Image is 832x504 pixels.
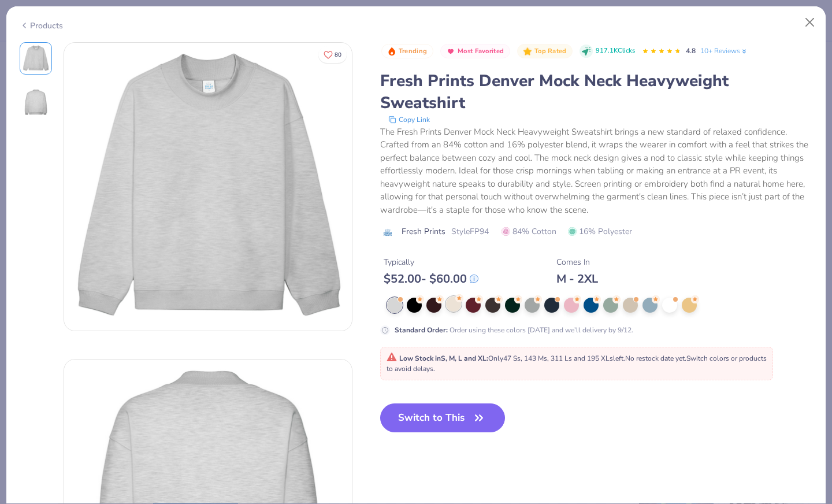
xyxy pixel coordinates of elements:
strong: Low Stock in S, M, L and XL : [399,354,488,363]
img: Back [22,88,50,116]
span: Trending [399,48,427,54]
span: No restock date yet. [625,354,686,363]
span: Style FP94 [451,225,489,238]
div: The Fresh Prints Denver Mock Neck Heavyweight Sweatshirt brings a new standard of relaxed confide... [380,125,813,217]
span: 84% Cotton [502,225,556,238]
span: Most Favorited [458,48,504,54]
button: Badge Button [440,44,510,59]
span: Only 47 Ss, 143 Ms, 311 Ls and 195 XLs left. Switch colors or products to avoid delays. [387,354,767,373]
button: Close [799,12,821,34]
img: Front [22,45,50,72]
span: 16% Polyester [568,225,632,238]
div: Comes In [556,256,598,268]
span: Fresh Prints [402,225,445,238]
div: Products [20,20,63,32]
a: 10+ Reviews [700,46,748,56]
strong: Standard Order : [395,325,448,335]
img: Front [64,43,352,331]
div: M - 2XL [556,272,598,286]
div: Order using these colors [DATE] and we’ll delivery by 9/12. [395,325,633,335]
span: 80 [335,52,341,58]
img: Trending sort [387,47,396,56]
span: 917.1K Clicks [596,46,635,56]
span: 4.8 [686,46,696,55]
img: Most Favorited sort [446,47,455,56]
button: Badge Button [517,44,573,59]
div: Typically [384,256,478,268]
span: Top Rated [534,48,567,54]
button: copy to clipboard [385,114,433,125]
button: Like [318,46,347,63]
div: Fresh Prints Denver Mock Neck Heavyweight Sweatshirt [380,70,813,114]
div: 4.8 Stars [642,42,681,61]
img: brand logo [380,228,396,237]
button: Switch to This [380,403,506,432]
button: Badge Button [381,44,433,59]
div: $ 52.00 - $ 60.00 [384,272,478,286]
img: Top Rated sort [523,47,532,56]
